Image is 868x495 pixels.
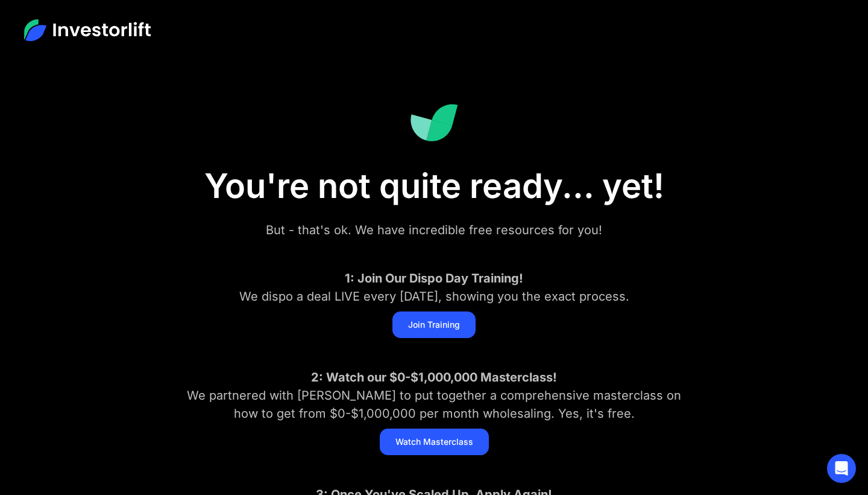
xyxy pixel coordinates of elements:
div: But - that's ok. We have incredible free resources for you! [175,221,693,239]
div: We partnered with [PERSON_NAME] to put together a comprehensive masterclass on how to get from $0... [175,368,693,423]
strong: 2: Watch our $0-$1,000,000 Masterclass! [311,370,557,385]
img: Investorlift Dashboard [410,104,458,142]
div: Open Intercom Messenger [827,454,856,483]
h1: You're not quite ready... yet! [133,166,735,206]
a: Watch Masterclass [380,429,489,455]
a: Join Training [392,311,476,338]
strong: 1: Join Our Dispo Day Training! [345,271,523,286]
div: We dispo a deal LIVE every [DATE], showing you the exact process. [175,269,693,305]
